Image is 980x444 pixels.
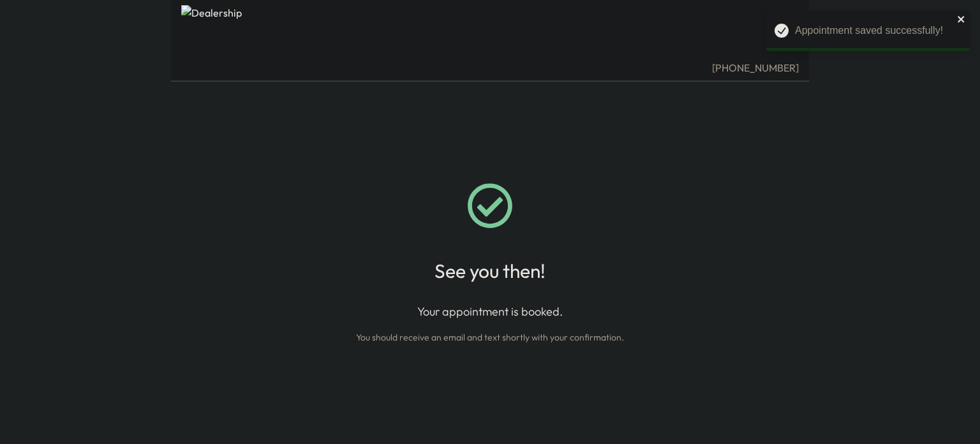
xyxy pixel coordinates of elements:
[766,10,970,51] div: Appointment saved successfully!
[181,5,799,60] img: Dealership
[356,303,624,321] div: Your appointment is booked.
[356,331,624,344] div: You should receive an email and text shortly with your confirmation.
[181,60,799,75] div: [PHONE_NUMBER]
[356,259,624,282] div: See you then!
[957,14,966,24] button: close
